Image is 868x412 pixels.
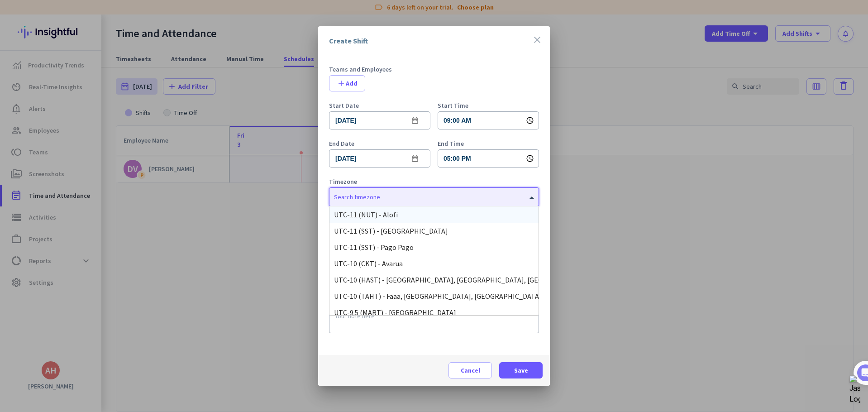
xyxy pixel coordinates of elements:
[514,366,528,375] span: Save
[329,178,539,185] span: Timezone
[337,79,358,88] span: Add
[404,148,426,170] button: Open calendar
[334,226,534,235] div: UTC-11 (SST) - [GEOGRAPHIC_DATA]
[329,37,368,44] div: Create Shift
[410,153,420,164] mat-icon: date_range
[438,140,539,147] label: End Time
[532,34,543,45] i: close
[329,75,365,91] button: addAdd
[438,102,539,109] label: Start Time
[461,366,480,375] span: Cancel
[337,79,346,88] i: add
[334,243,534,252] div: UTC-11 (SST) - Pago Pago
[404,110,426,132] button: Open calendar
[334,308,534,317] div: UTC-9.5 (MART) - [GEOGRAPHIC_DATA]
[526,116,534,125] i: schedule
[334,210,534,219] div: UTC-11 (NUT) - Alofi
[334,275,534,284] div: UTC-10 (HAST) - [GEOGRAPHIC_DATA], [GEOGRAPHIC_DATA], [GEOGRAPHIC_DATA], [GEOGRAPHIC_DATA]
[329,66,539,72] label: Teams and Employees
[329,75,539,91] app-scope-selection: Add
[329,206,539,315] div: Options List
[410,115,420,126] mat-icon: date_range
[329,111,430,129] input: Click to choose date
[526,154,534,163] i: schedule
[329,102,430,109] label: Start Date
[334,259,534,268] div: UTC-10 (CKT) - Avarua
[329,149,430,168] input: Click to choose date
[334,292,534,301] div: UTC-10 (TAHT) - Faaa, [GEOGRAPHIC_DATA], [GEOGRAPHIC_DATA]
[448,362,492,378] button: Cancel
[499,362,543,378] button: Save
[329,140,430,147] label: End Date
